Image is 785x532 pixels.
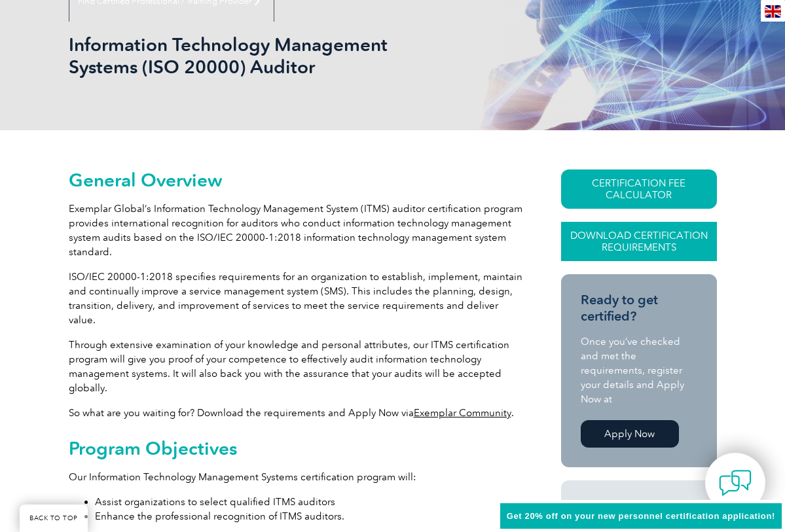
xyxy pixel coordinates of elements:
img: en [765,5,781,18]
h3: Ready to get certified? [581,292,697,325]
li: Assist organizations to select qualified ITMS auditors [95,495,522,509]
p: Our Information Technology Management Systems certification program will: [69,470,522,484]
p: Exemplar Global’s Information Technology Management System (ITMS) auditor certification program p... [69,202,522,259]
p: ISO/IEC 20000-1:2018 specifies requirements for an organization to establish, implement, maintain... [69,270,522,327]
a: BACK TO TOP [20,505,88,532]
span: Get 20% off on your new personnel certification application! [507,511,775,521]
p: Once you’ve checked and met the requirements, register your details and Apply Now at [581,334,697,406]
a: Download Certification Requirements [561,222,717,261]
p: Through extensive examination of your knowledge and personal attributes, our ITMS certification p... [69,338,522,395]
h2: Program Objectives [69,438,522,459]
a: Apply Now [581,420,679,448]
p: So what are you waiting for? Download the requirements and Apply Now via . [69,406,522,420]
a: CERTIFICATION FEE CALCULATOR [561,169,717,209]
h2: General Overview [69,169,522,190]
li: Enhance the professional recognition of ITMS auditors. [95,509,522,523]
img: contact-chat.png [719,467,752,499]
a: Exemplar Community [414,407,511,419]
h1: Information Technology Management Systems (ISO 20000) Auditor [69,33,426,78]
